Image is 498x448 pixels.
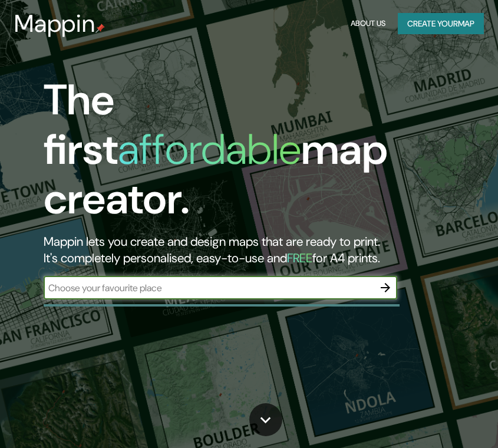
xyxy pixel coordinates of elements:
h5: FREE [287,250,312,266]
img: mappin-pin [95,24,105,33]
h1: The first map creator. [44,75,442,233]
input: Choose your favourite place [44,281,374,295]
h2: Mappin lets you create and design maps that are ready to print. It's completely personalised, eas... [44,233,442,266]
button: About Us [348,13,388,35]
button: Create yourmap [398,13,484,35]
h3: Mappin [14,9,95,38]
h1: affordable [118,122,301,177]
